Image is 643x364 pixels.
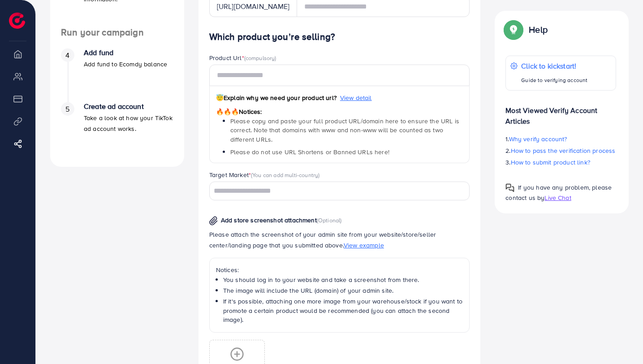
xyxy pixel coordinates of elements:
[521,75,587,86] p: Guide to verifying account
[244,54,276,62] span: (compulsory)
[529,24,548,35] p: Help
[221,216,317,225] span: Add store screenshot attachment
[84,113,173,134] p: Take a look at how your TikTok ad account works.
[216,107,239,116] span: 🔥🔥🔥
[509,134,567,143] span: Why verify account?
[605,324,636,357] iframe: Chat
[251,171,319,179] span: (You can add multi-country)
[505,22,522,38] img: Popup guide
[65,104,69,114] span: 5
[223,286,463,295] li: The image will include the URL (domain) of your admin site.
[230,117,459,144] span: Please copy and paste your full product URL/domain here to ensure the URL is correct. Note that d...
[84,102,173,111] h4: Create ad account
[511,146,616,155] span: How to pass the verification process
[223,275,463,284] li: You should log in to your website and take a screenshot from there.
[223,297,463,324] li: If it's possible, attaching one more image from your warehouse/stock if you want to promote a cer...
[84,59,167,69] p: Add fund to Ecomdy balance
[544,193,571,202] span: Live Chat
[505,134,616,144] p: 1.
[9,13,25,29] img: logo
[216,107,262,116] span: Notices:
[211,184,458,198] input: Search for option
[505,183,612,202] span: If you have any problem, please contact us by
[209,229,470,251] p: Please attach the screenshot of your admin site from your website/store/seller center/landing pag...
[505,183,514,192] img: Popup guide
[65,50,69,61] span: 4
[317,216,342,224] span: (Optional)
[230,147,389,156] span: Please do not use URL Shortens or Banned URLs here!
[216,93,337,102] span: Explain why we need your product url?
[50,102,184,156] li: Create ad account
[209,31,470,43] h4: Which product you’re selling?
[505,157,616,168] p: 3.
[50,27,184,38] h4: Run your campaign
[209,53,276,62] label: Product Url
[521,61,587,71] p: Click to kickstart!
[209,216,218,225] img: img
[209,170,320,179] label: Target Market
[209,182,470,200] div: Search for option
[340,93,372,102] span: View detail
[50,48,184,102] li: Add fund
[511,158,590,167] span: How to submit product link?
[216,264,463,275] p: Notices:
[505,98,616,126] p: Most Viewed Verify Account Articles
[505,145,616,156] p: 2.
[344,241,384,250] span: View example
[84,48,167,57] h4: Add fund
[216,93,224,102] span: 😇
